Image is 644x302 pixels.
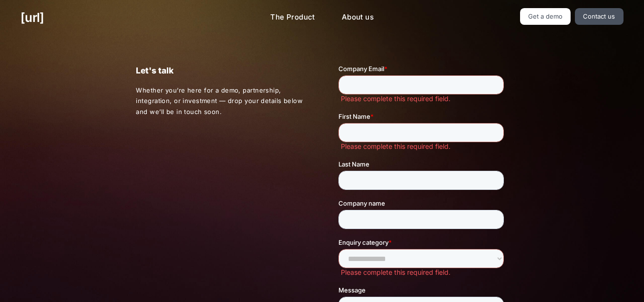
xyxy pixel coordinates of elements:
[263,8,323,27] a: The Product
[520,8,571,25] a: Get a demo
[575,8,624,25] a: Contact us
[136,85,306,117] p: Whether you’re here for a demo, partnership, integration, or investment — drop your details below...
[136,64,305,77] p: Let's talk
[334,8,381,27] a: About us
[20,8,44,27] a: [URL]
